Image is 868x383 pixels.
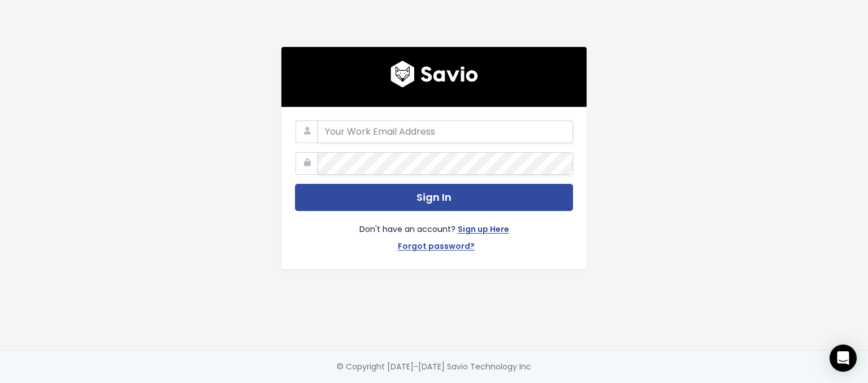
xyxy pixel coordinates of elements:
button: Sign In [295,184,573,212]
input: Your Work Email Address [318,121,573,143]
img: logo600x187.a314fd40982d.png [390,61,478,88]
div: © Copyright [DATE]-[DATE] Savio Technology Inc [337,360,531,374]
div: Open Intercom Messenger [830,345,857,372]
a: Sign up Here [458,222,509,239]
a: Forgot password? [398,239,475,256]
div: Don't have an account? [295,211,573,255]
